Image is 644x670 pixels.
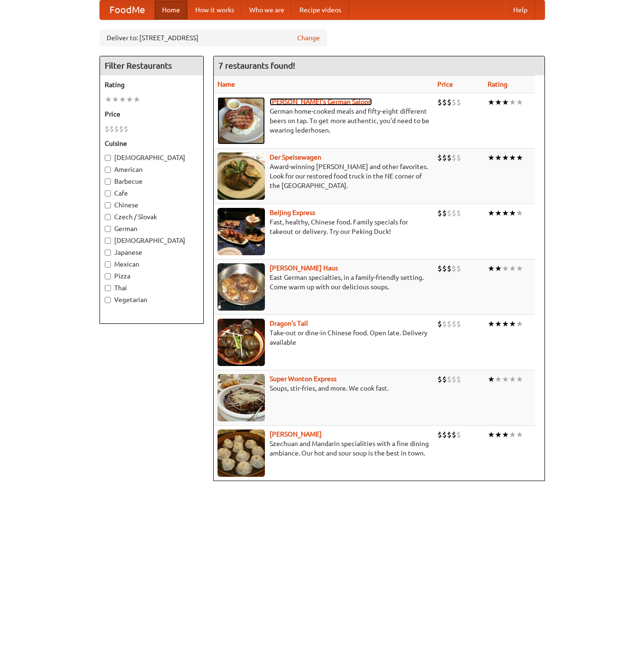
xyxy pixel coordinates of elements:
li: ★ [509,263,516,274]
p: Soups, stir-fries, and more. We cook fast. [218,384,430,393]
li: $ [456,263,461,274]
a: Help [506,0,535,19]
li: ★ [105,94,112,105]
p: East German specialties, in a family-friendly setting. Come warm up with our delicious soups. [218,273,430,292]
label: Vegetarian [105,295,199,304]
li: $ [437,263,442,274]
input: Vegetarian [105,297,111,303]
label: [DEMOGRAPHIC_DATA] [105,153,199,162]
img: beijing.jpg [218,208,265,255]
li: ★ [488,374,495,384]
li: $ [447,319,452,329]
li: $ [447,429,452,440]
a: Super Wonton Express [270,375,336,383]
li: $ [452,263,456,274]
p: Award-winning [PERSON_NAME] and other favorites. Look for our restored food truck in the NE corne... [218,162,430,190]
li: $ [456,152,461,163]
li: ★ [495,152,502,163]
a: [PERSON_NAME]'s German Saloon [270,98,372,106]
label: Pizza [105,271,199,281]
li: $ [442,97,447,107]
li: $ [452,429,456,440]
img: superwonton.jpg [218,374,265,421]
li: ★ [495,208,502,218]
li: ★ [502,374,509,384]
img: shandong.jpg [218,429,265,477]
li: ★ [516,97,523,107]
li: ★ [502,152,509,163]
li: ★ [112,94,119,105]
li: $ [437,319,442,329]
li: ★ [488,319,495,329]
li: ★ [488,97,495,107]
input: Czech / Slovak [105,214,111,220]
li: ★ [502,263,509,274]
li: ★ [488,263,495,274]
p: Szechuan and Mandarin specialities with a fine dining ambiance. Our hot and sour soup is the best... [218,439,430,458]
input: Chinese [105,202,111,208]
a: Who we are [242,0,292,19]
img: dragon.jpg [218,319,265,366]
li: ★ [495,263,502,274]
li: $ [105,124,109,134]
li: $ [442,208,447,218]
li: $ [452,374,456,384]
li: ★ [502,429,509,440]
li: $ [442,152,447,163]
li: $ [452,319,456,329]
h5: Rating [105,80,199,89]
li: ★ [516,374,523,384]
a: Dragon's Tail [270,320,308,327]
li: $ [456,97,461,107]
a: [PERSON_NAME] Haus [270,264,338,272]
li: $ [442,319,447,329]
li: ★ [495,429,502,440]
h4: Filter Restaurants [100,56,203,75]
input: Barbecue [105,179,111,185]
li: $ [114,124,119,134]
b: Beijing Express [270,209,315,216]
li: ★ [119,94,126,105]
input: Mexican [105,261,111,268]
input: Thai [105,285,111,291]
p: Fast, healthy, Chinese food. Family specials for takeout or delivery. Try our Peking Duck! [218,217,430,236]
li: $ [456,429,461,440]
a: Der Speisewagen [270,153,321,161]
li: $ [119,124,124,134]
li: $ [442,263,447,274]
li: $ [437,152,442,163]
li: ★ [488,152,495,163]
li: $ [452,97,456,107]
li: ★ [516,208,523,218]
li: ★ [516,263,523,274]
input: American [105,167,111,173]
li: $ [437,429,442,440]
input: Japanese [105,250,111,256]
li: ★ [509,429,516,440]
li: ★ [509,152,516,163]
a: FoodMe [100,0,154,19]
label: [DEMOGRAPHIC_DATA] [105,236,199,245]
li: $ [437,374,442,384]
li: $ [437,97,442,107]
a: [PERSON_NAME] [270,430,322,438]
li: $ [447,263,452,274]
input: [DEMOGRAPHIC_DATA] [105,155,111,161]
li: $ [456,208,461,218]
a: How it works [188,0,242,19]
a: Change [297,33,320,43]
li: ★ [502,319,509,329]
input: Pizza [105,273,111,279]
img: speisewagen.jpg [218,152,265,200]
label: Czech / Slovak [105,212,199,222]
li: $ [124,124,128,134]
li: ★ [509,319,516,329]
li: $ [442,429,447,440]
ng-pluralize: 7 restaurants found! [218,61,295,70]
label: Mexican [105,259,199,269]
